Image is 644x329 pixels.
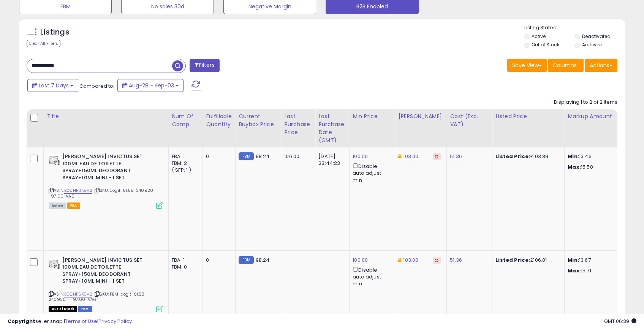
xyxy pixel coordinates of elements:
div: Clear All Filters [27,40,60,47]
span: Columns [553,62,577,69]
div: £103.89 [495,153,559,160]
label: Deactivated [582,33,611,40]
span: All listings that are currently out of stock and unavailable for purchase on Amazon [49,306,77,312]
div: FBM: 2 [172,160,197,167]
span: 98.24 [256,256,270,264]
b: Listed Price: [495,153,530,160]
div: FBA: 1 [172,257,197,264]
div: 0 [206,257,229,264]
div: Cost (Exc. VAT) [450,112,489,128]
small: FBM [239,256,253,264]
span: | SKU: FBM-qogit-61.58-240920---97.00-VA6 [49,291,147,302]
strong: Copyright [8,318,35,325]
img: 51euM2VHS9L._SL40_.jpg [49,257,60,272]
strong: Min: [568,256,579,264]
p: Listing States: [524,24,625,32]
span: FBM [78,306,92,312]
div: [PERSON_NAME] [398,112,443,120]
div: ( SFP: 1 ) [172,167,197,174]
div: FBA: 1 [172,153,197,160]
a: Privacy Policy [98,318,132,325]
span: Aug-28 - Sep-03 [129,82,174,89]
a: 100.00 [353,256,368,264]
span: 2025-09-11 06:39 GMT [604,318,636,325]
a: 103.00 [403,256,418,264]
p: 15.71 [568,267,631,274]
a: Terms of Use [65,318,97,325]
button: Aug-28 - Sep-03 [117,79,184,92]
label: Active [532,33,546,40]
div: [DATE] 23:44:23 [318,153,343,167]
div: Displaying 1 to 2 of 2 items [554,99,617,106]
span: Last 7 Days [39,82,69,89]
span: | SKU: qogit-61.58-240920---97.00-VA6 [49,187,158,199]
div: Title [47,112,165,120]
a: 51.36 [450,256,462,264]
h5: Listings [40,27,70,38]
div: Listed Price [495,112,561,120]
b: [PERSON_NAME] INVICTUS SET 100ML EAU DE TOILETTE SPRAY+150ML DEODORANT SPRAY+10ML MINI - 1 SET [62,257,155,287]
span: 98.24 [256,153,270,160]
p: 13.67 [568,257,631,264]
div: Disable auto adjust min [353,266,389,288]
div: Markup Amount [568,112,633,120]
div: FBM: 0 [172,264,197,270]
a: 103.00 [403,153,418,160]
span: All listings currently available for purchase on Amazon [49,202,66,209]
div: 106.00 [284,153,309,160]
small: FBM [239,152,253,160]
p: 15.50 [568,164,631,171]
div: Last Purchase Date (GMT) [318,112,346,144]
div: Min Price [353,112,392,120]
span: FBA [67,202,80,209]
a: B0CHP6K9V2 [64,187,92,194]
div: Current Buybox Price [239,112,278,128]
p: 13.46 [568,153,631,160]
div: £106.01 [495,257,559,264]
div: seller snap | | [8,318,132,325]
button: Last 7 Days [27,79,78,92]
label: Archived [582,41,603,48]
div: ASIN: [49,257,163,312]
button: Columns [548,59,584,72]
b: Listed Price: [495,256,530,264]
span: Compared to: [79,82,114,90]
b: [PERSON_NAME] INVICTUS SET 100ML EAU DE TOILETTE SPRAY+150ML DEODORANT SPRAY+10ML MINI - 1 SET [62,153,155,183]
div: Last Purchase Price [284,112,312,136]
div: Disable auto adjust min [353,162,389,184]
a: B0CHP6K9V2 [64,291,92,297]
button: Actions [585,59,617,72]
div: Fulfillable Quantity [206,112,232,128]
div: 0 [206,153,229,160]
button: Save View [507,59,547,72]
a: 100.00 [353,153,368,160]
strong: Max: [568,267,581,274]
strong: Min: [568,153,579,160]
a: 51.36 [450,153,462,160]
div: ASIN: [49,153,163,208]
button: Filters [190,59,219,72]
div: Num of Comp. [172,112,199,128]
strong: Max: [568,163,581,171]
label: Out of Stock [532,41,559,48]
img: 51euM2VHS9L._SL40_.jpg [49,153,60,168]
